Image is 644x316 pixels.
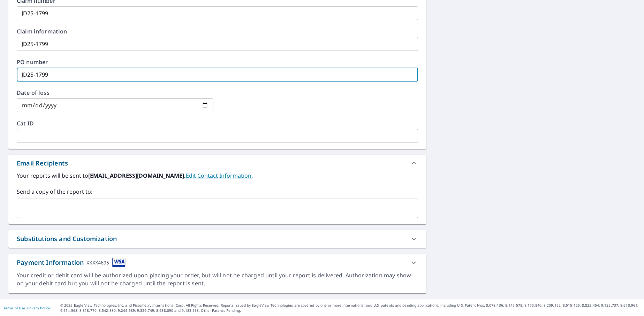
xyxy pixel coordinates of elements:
div: Email Recipients [8,155,426,171]
label: Claim information [17,29,418,34]
div: XXXX4695 [86,258,109,267]
div: Payment InformationXXXX4695cardImage [8,254,426,271]
div: Email Recipients [17,159,68,168]
b: [EMAIL_ADDRESS][DOMAIN_NAME]. [88,172,186,179]
div: Substitutions and Customization [17,234,117,244]
label: PO number [17,59,418,65]
a: Terms of Use [3,306,25,310]
a: EditContactInfo [186,172,253,179]
label: Cat ID [17,121,418,126]
label: Send a copy of the report to: [17,187,418,196]
a: Privacy Policy [27,306,50,310]
div: Your credit or debit card will be authorized upon placing your order, but will not be charged unt... [17,271,418,287]
p: | [3,306,50,310]
label: Your reports will be sent to [17,171,418,180]
img: cardImage [112,258,126,267]
div: Payment Information [17,258,126,267]
label: Date of loss [17,90,213,95]
p: © 2025 Eagle View Technologies, Inc. and Pictometry International Corp. All Rights Reserved. Repo... [60,303,641,313]
div: Substitutions and Customization [8,230,426,248]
